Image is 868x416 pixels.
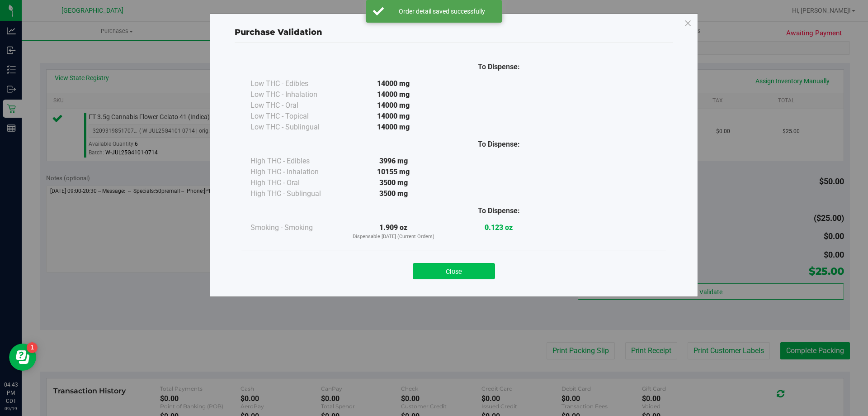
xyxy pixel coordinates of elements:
[341,233,446,241] p: Dispensable [DATE] (Current Orders)
[341,156,446,167] div: 3996 mg
[341,222,446,241] div: 1.909 oz
[250,177,341,188] div: High THC - Oral
[250,122,341,133] div: Low THC - Sublingual
[341,89,446,100] div: 14000 mg
[341,122,446,133] div: 14000 mg
[446,62,552,72] div: To Dispense:
[485,223,513,232] strong: 0.123 oz
[389,7,495,16] div: Order detail saved successfully
[446,139,552,150] div: To Dispense:
[235,27,322,37] span: Purchase Validation
[413,263,495,279] button: Close
[250,188,341,199] div: High THC - Sublingual
[341,188,446,199] div: 3500 mg
[250,167,341,177] div: High THC - Inhalation
[341,111,446,122] div: 14000 mg
[341,100,446,111] div: 14000 mg
[250,89,341,100] div: Low THC - Inhalation
[341,167,446,177] div: 10155 mg
[9,344,36,371] iframe: Resource center
[341,177,446,188] div: 3500 mg
[250,78,341,89] div: Low THC - Edibles
[250,222,341,233] div: Smoking - Smoking
[27,342,38,353] iframe: Resource center unread badge
[250,111,341,122] div: Low THC - Topical
[250,156,341,167] div: High THC - Edibles
[446,206,552,216] div: To Dispense:
[341,78,446,89] div: 14000 mg
[250,100,341,111] div: Low THC - Oral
